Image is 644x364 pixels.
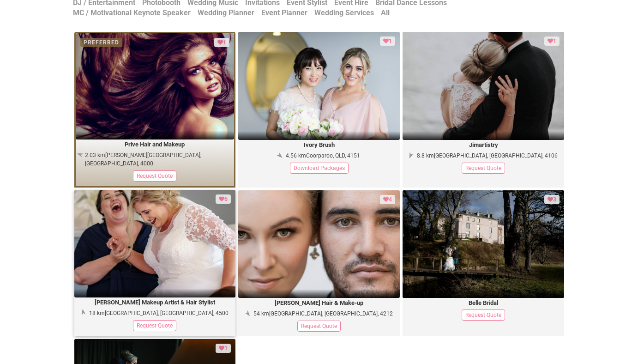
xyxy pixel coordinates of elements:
[403,32,564,140] img: 40617624_1836671323084314_251680333311770624_o.jpg
[462,309,505,321] div: Request Quote
[238,298,400,309] legend: [PERSON_NAME] Hair & Make-up
[403,298,564,309] legend: Belle Bridal
[314,8,374,18] a: Wedding Services
[80,38,122,47] div: PREFERRED
[238,190,400,298] img: amanda-higl-hair-makeup-HCshoot-2018-Photoshoots-1713.jpg
[238,140,400,151] legend: Ivory Brush
[85,151,232,168] div: 2.03 km
[457,311,510,318] a: Request Quote
[89,309,229,317] div: 18 km
[417,152,558,160] div: 8.8 km
[105,310,229,316] span: [GEOGRAPHIC_DATA], [GEOGRAPHIC_DATA], 4500
[214,38,229,47] div: Loved by 1 clients or suppliers
[544,36,560,46] div: Loved by 1 clients or suppliers
[380,195,395,204] div: Loved by 4 clients or suppliers
[75,149,85,160] i: 290.46° west-northwest
[133,170,176,182] div: Request Quote
[293,322,345,329] a: Request Quote
[128,322,181,329] a: Request Quote
[297,321,341,332] div: Request Quote
[544,195,560,204] div: Loved by 3 clients or suppliers
[198,8,254,18] a: Wedding Planner
[76,33,235,140] img: 20250211_151635001.jpg
[85,152,201,167] span: [PERSON_NAME][GEOGRAPHIC_DATA], [GEOGRAPHIC_DATA], 4000
[434,152,558,159] span: [GEOGRAPHIC_DATA], [GEOGRAPHIC_DATA], 4106
[216,194,231,204] div: Loved by 6 clients or suppliers
[286,152,360,160] div: 4.56 km
[381,8,390,18] a: All
[244,308,251,318] i: 140.02° southeast
[403,190,564,298] img: PC_327-2.jpg
[73,8,191,18] a: MC / Motivational Keynote Speaker
[216,344,231,353] div: Loved by 1 clients or suppliers
[74,297,236,308] legend: [PERSON_NAME] Makeup Artist & Hair Stylist
[74,190,236,298] img: image.png
[285,164,353,171] a: Download Packages
[405,150,416,160] i: 200.32° south-southwest
[238,32,400,140] img: ivorybbrush.jpg
[277,150,283,159] i: 133.12° southeast
[462,163,505,174] div: Request Quote
[133,320,176,331] div: Request Quote
[261,8,307,18] a: Event Planner
[253,309,393,318] div: 54 km
[290,163,349,174] div: Download Packages
[306,152,360,159] span: Coorparoo, QLD, 4151
[76,140,235,150] legend: Prive Hair and Makeup
[269,310,393,317] span: [GEOGRAPHIC_DATA], [GEOGRAPHIC_DATA], 4212
[457,164,510,171] a: Request Quote
[128,172,181,179] a: Request Quote
[78,307,89,318] i: 349.27° north
[380,36,395,46] div: Loved by 1 clients or suppliers
[403,140,564,151] legend: Jimartistry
